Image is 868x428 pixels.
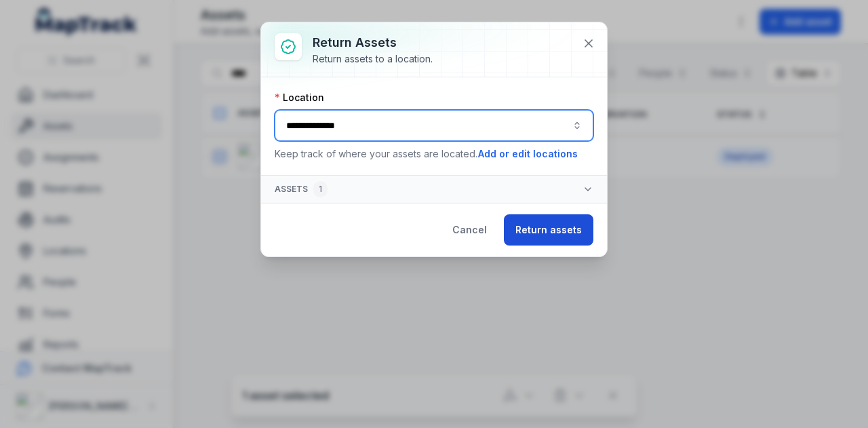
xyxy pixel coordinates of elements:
[313,33,433,52] h3: Return assets
[477,147,578,161] button: Add or edit locations
[275,147,593,161] p: Keep track of where your assets are located.
[275,91,324,104] label: Location
[441,214,498,246] button: Cancel
[275,181,328,197] span: Assets
[261,176,607,203] button: Assets1
[313,181,328,197] div: 1
[504,214,593,246] button: Return assets
[313,52,433,66] div: Return assets to a location.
